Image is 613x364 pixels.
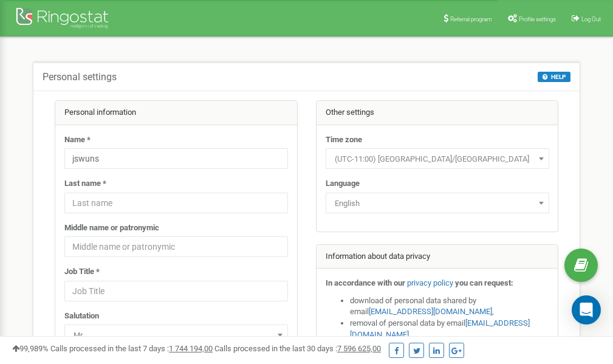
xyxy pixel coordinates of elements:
strong: In accordance with our [326,278,405,287]
div: Information about data privacy [317,245,558,269]
label: Salutation [64,311,99,322]
div: Personal information [55,101,297,125]
span: English [330,195,545,212]
span: English [326,193,549,213]
span: (UTC-11:00) Pacific/Midway [326,148,549,169]
button: HELP [538,72,570,82]
li: download of personal data shared by email , [350,295,549,318]
li: removal of personal data by email , [350,318,549,340]
span: (UTC-11:00) Pacific/Midway [330,151,545,168]
div: Other settings [317,101,558,125]
strong: you can request: [455,278,513,287]
label: Language [326,178,360,190]
input: Last name [64,193,288,213]
h5: Personal settings [43,72,117,83]
u: 1 744 194,00 [169,344,213,353]
div: Open Intercom Messenger [572,295,601,325]
input: Middle name or patronymic [64,236,288,257]
span: 99,989% [12,344,49,353]
span: Referral program [450,16,492,22]
u: 7 596 625,00 [337,344,381,353]
label: Middle name or patronymic [64,222,159,234]
a: privacy policy [407,278,453,287]
label: Time zone [326,134,362,146]
span: Calls processed in the last 30 days : [214,344,381,353]
label: Name * [64,134,91,146]
label: Job Title * [64,266,100,278]
label: Last name * [64,178,106,190]
input: Name [64,148,288,169]
span: Mr. [69,327,284,344]
span: Log Out [581,16,601,22]
a: [EMAIL_ADDRESS][DOMAIN_NAME] [369,307,492,316]
input: Job Title [64,281,288,301]
span: Calls processed in the last 7 days : [50,344,213,353]
span: Profile settings [519,16,556,22]
span: Mr. [64,325,288,345]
